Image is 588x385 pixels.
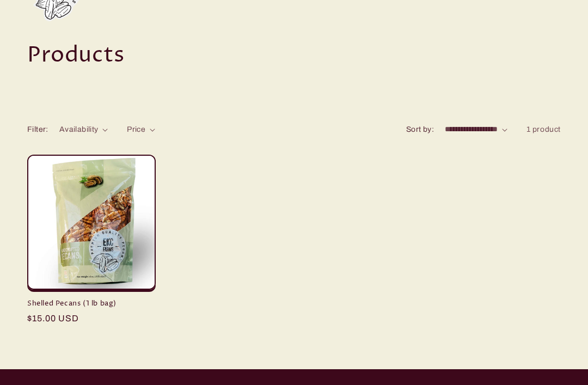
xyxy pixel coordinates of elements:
h1: Products [27,41,561,70]
span: Price [127,125,145,133]
h2: Filter: [27,124,48,135]
span: 1 product [526,125,561,133]
label: Sort by: [406,125,434,133]
summary: Price [127,124,155,135]
span: Availability [59,125,99,133]
summary: Availability (0 selected) [59,124,108,135]
a: Shelled Pecans (1 lb bag) [27,299,156,308]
